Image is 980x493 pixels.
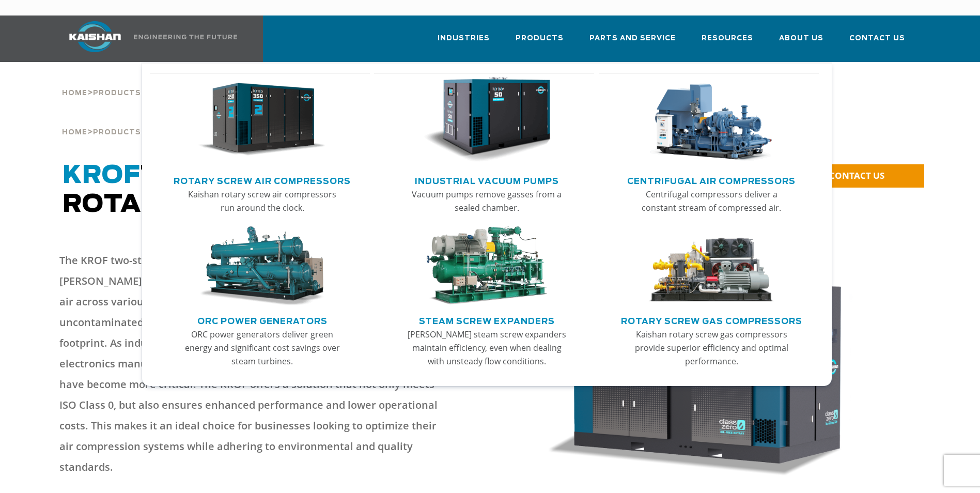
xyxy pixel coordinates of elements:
img: thumb-ORC-Power-Generators [198,226,325,306]
span: Products [93,90,141,97]
a: Products [93,127,141,136]
a: Rotary Screw Gas Compressors [621,312,802,328]
p: Vacuum pumps remove gasses from a sealed chamber. [406,188,567,214]
a: About Us [779,25,823,60]
a: Steam Screw Expanders [419,312,555,328]
img: thumb-Industrial-Vacuum-Pumps [423,77,550,163]
img: kaishan logo [56,21,134,52]
a: Industrial Vacuum Pumps [415,172,559,188]
a: Kaishan USA [56,16,239,62]
span: About Us [779,33,823,44]
img: thumb-Steam-Screw-Expanders [423,226,550,306]
a: Home [62,88,87,97]
img: Engineering the future [134,35,237,39]
p: Kaishan rotary screw air compressors run around the clock. [182,188,343,214]
span: Products [93,129,141,136]
p: [PERSON_NAME] steam screw expanders maintain efficiency, even when dealing with unsteady flow con... [406,328,567,368]
span: Home [62,129,87,136]
a: Products [516,25,564,60]
span: Parts and Service [589,33,676,44]
img: thumb-Rotary-Screw-Gas-Compressors [648,226,775,306]
span: KROF [63,163,141,188]
a: Centrifugal Air Compressors [627,172,796,188]
a: Products [93,88,141,97]
img: thumb-Centrifugal-Air-Compressors [648,77,775,163]
p: Kaishan rotary screw gas compressors provide superior efficiency and optimal performance. [631,328,792,368]
span: Resources [702,33,753,44]
span: Products [516,33,564,44]
a: Rotary Screw Air Compressors [174,172,351,188]
a: Industries [438,25,490,60]
div: > > [62,62,298,101]
div: > > [62,101,918,141]
span: CONTACT US [829,170,884,181]
a: Home [62,127,87,136]
a: Resources [702,25,753,60]
a: Parts and Service [589,25,676,60]
p: Centrifugal compressors deliver a constant stream of compressed air. [631,188,792,214]
p: The KROF two-stage oil-free rotary screw air compressor represents [PERSON_NAME]’s commitment to ... [59,250,449,477]
p: ORC power generators deliver green energy and significant cost savings over steam turbines. [182,328,343,368]
span: Industries [438,33,490,44]
span: TWO-STAGE OIL-FREE ROTARY COMPRESSORS [63,163,452,217]
a: ORC Power Generators [197,312,328,328]
img: thumb-Rotary-Screw-Air-Compressors [198,77,325,163]
span: Contact Us [849,33,905,44]
span: Home [62,90,87,97]
a: CONTACT US [796,164,924,188]
a: Contact Us [849,25,905,60]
